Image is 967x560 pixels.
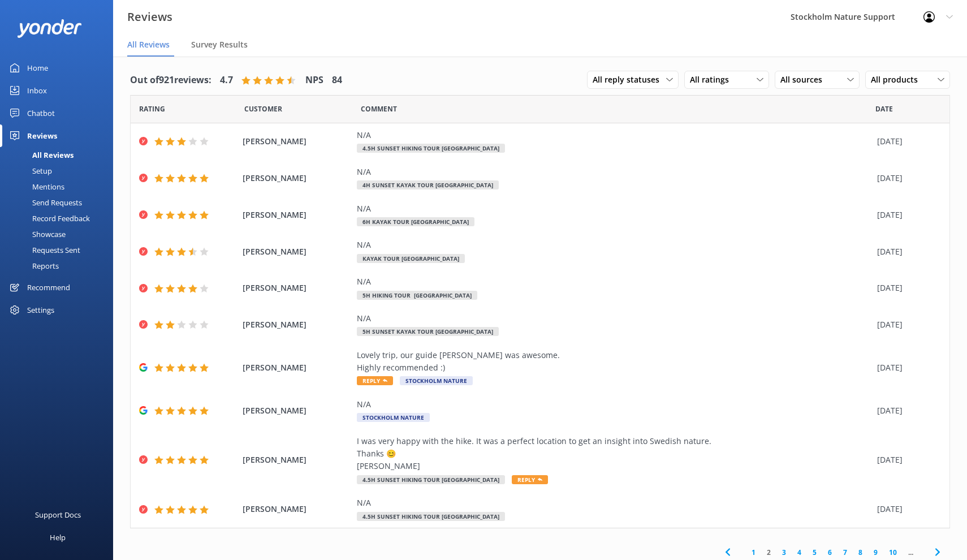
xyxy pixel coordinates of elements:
[877,172,935,184] div: [DATE]
[27,79,47,102] div: Inbox
[357,291,477,300] span: 5h Hiking Tour [GEOGRAPHIC_DATA]
[357,275,871,288] div: N/A
[357,327,499,336] span: 5h Sunset Kayak Tour [GEOGRAPHIC_DATA]
[305,73,323,88] h4: NPS
[17,19,82,38] img: yonder-white-logo.png
[357,376,393,385] span: Reply
[27,102,55,124] div: Chatbot
[877,245,935,258] div: [DATE]
[191,39,248,50] span: Survey Results
[243,172,352,184] span: [PERSON_NAME]
[690,74,736,86] span: All ratings
[400,376,473,385] span: Stockholm Nature
[883,547,903,558] a: 10
[27,57,48,79] div: Home
[27,299,54,321] div: Settings
[7,210,113,226] a: Record Feedback
[875,104,893,114] span: Date
[877,282,935,294] div: [DATE]
[127,39,170,50] span: All Reviews
[7,242,113,258] a: Requests Sent
[361,104,397,114] span: Question
[357,512,505,521] span: 4.5h Sunset Hiking Tour [GEOGRAPHIC_DATA]
[903,547,919,558] span: ...
[35,503,81,526] div: Support Docs
[7,163,52,179] div: Setup
[243,135,352,148] span: [PERSON_NAME]
[7,147,113,163] a: All Reviews
[877,503,935,515] div: [DATE]
[243,503,352,515] span: [PERSON_NAME]
[357,435,871,473] div: I was very happy with the hike. It was a perfect location to get an insight into Swedish nature. ...
[130,73,211,88] h4: Out of 921 reviews:
[7,179,113,195] a: Mentions
[761,547,776,558] a: 2
[877,404,935,417] div: [DATE]
[357,166,871,178] div: N/A
[243,209,352,221] span: [PERSON_NAME]
[357,312,871,325] div: N/A
[7,163,113,179] a: Setup
[357,217,474,226] span: 6h Kayak Tour [GEOGRAPHIC_DATA]
[357,398,871,411] div: N/A
[792,547,807,558] a: 4
[822,547,838,558] a: 6
[243,361,352,374] span: [PERSON_NAME]
[357,475,505,484] span: 4.5h Sunset Hiking Tour [GEOGRAPHIC_DATA]
[776,547,792,558] a: 3
[139,104,165,114] span: Date
[243,245,352,258] span: [PERSON_NAME]
[357,254,465,263] span: Kayak Tour [GEOGRAPHIC_DATA]
[7,147,74,163] div: All Reviews
[243,318,352,331] span: [PERSON_NAME]
[593,74,666,86] span: All reply statuses
[357,239,871,251] div: N/A
[7,258,59,274] div: Reports
[7,242,80,258] div: Requests Sent
[746,547,761,558] a: 1
[357,349,871,374] div: Lovely trip, our guide [PERSON_NAME] was awesome. Highly recommended :)
[243,282,352,294] span: [PERSON_NAME]
[332,73,342,88] h4: 84
[244,104,282,114] span: Date
[50,526,66,549] div: Help
[243,404,352,417] span: [PERSON_NAME]
[357,203,871,215] div: N/A
[7,195,82,210] div: Send Requests
[512,475,548,484] span: Reply
[357,180,499,189] span: 4h Sunset Kayak Tour [GEOGRAPHIC_DATA]
[780,74,829,86] span: All sources
[357,413,430,422] span: Stockholm Nature
[838,547,853,558] a: 7
[220,73,233,88] h4: 4.7
[7,258,113,274] a: Reports
[243,454,352,466] span: [PERSON_NAME]
[127,8,172,26] h3: Reviews
[27,124,57,147] div: Reviews
[871,74,925,86] span: All products
[7,226,66,242] div: Showcase
[807,547,822,558] a: 5
[868,547,883,558] a: 9
[7,179,64,195] div: Mentions
[357,129,871,141] div: N/A
[7,210,90,226] div: Record Feedback
[877,135,935,148] div: [DATE]
[877,361,935,374] div: [DATE]
[853,547,868,558] a: 8
[7,226,113,242] a: Showcase
[877,209,935,221] div: [DATE]
[877,454,935,466] div: [DATE]
[7,195,113,210] a: Send Requests
[877,318,935,331] div: [DATE]
[27,276,70,299] div: Recommend
[357,497,871,509] div: N/A
[357,144,505,153] span: 4.5h Sunset Hiking Tour [GEOGRAPHIC_DATA]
